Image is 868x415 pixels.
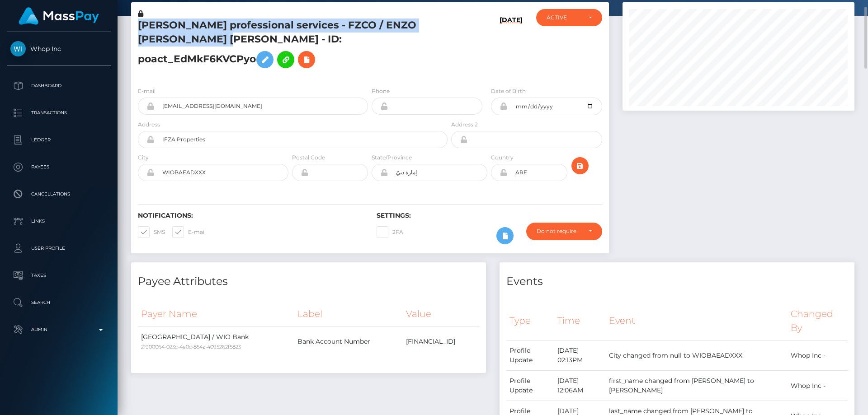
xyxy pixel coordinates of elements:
[138,121,160,129] label: Address
[506,302,554,340] th: Type
[7,129,111,151] a: Ledger
[7,156,111,178] a: Payees
[294,326,403,357] td: Bank Account Number
[10,214,107,228] p: Links
[372,154,412,162] label: State/Province
[403,302,479,326] th: Value
[377,226,403,238] label: 2FA
[554,340,605,371] td: [DATE] 02:13PM
[10,106,107,120] p: Transactions
[138,154,149,162] label: City
[7,264,111,287] a: Taxes
[138,212,363,219] h6: Notifications:
[547,14,581,21] div: ACTIVE
[7,237,111,260] a: User Profile
[451,121,478,129] label: Address 2
[506,371,554,401] td: Profile Update
[7,210,111,233] a: Links
[788,340,848,371] td: Whop Inc -
[403,326,479,357] td: [FINANCIAL_ID]
[10,323,107,336] p: Admin
[141,344,241,350] small: 21900064-023c-4e0c-854a-4095262f5823
[10,242,107,255] p: User Profile
[526,223,602,240] button: Do not require
[138,302,294,326] th: Payer Name
[10,160,107,174] p: Payees
[172,226,206,238] label: E-mail
[7,75,111,97] a: Dashboard
[506,340,554,371] td: Profile Update
[554,302,605,340] th: Time
[7,45,111,53] span: Whop Inc
[138,326,294,357] td: [GEOGRAPHIC_DATA] / WIO Bank
[500,16,523,76] h6: [DATE]
[7,183,111,205] a: Cancellations
[138,87,156,95] label: E-mail
[788,302,848,340] th: Changed By
[138,19,443,73] h5: [PERSON_NAME] professional services - FZCO / ENZO [PERSON_NAME] [PERSON_NAME] - ID: poact_EdMkF6K...
[10,296,107,309] p: Search
[491,87,526,95] label: Date of Birth
[506,274,848,289] h4: Events
[10,133,107,147] p: Ledger
[491,154,514,162] label: Country
[138,226,165,238] label: SMS
[537,228,581,235] div: Do not require
[10,79,107,93] p: Dashboard
[294,302,403,326] th: Label
[10,269,107,282] p: Taxes
[606,302,788,340] th: Event
[7,102,111,124] a: Transactions
[19,7,99,25] img: MassPay Logo
[10,41,26,56] img: Whop Inc
[372,87,390,95] label: Phone
[788,371,848,401] td: Whop Inc -
[10,187,107,201] p: Cancellations
[536,9,602,26] button: ACTIVE
[606,340,788,371] td: City changed from null to WIOBAEADXXX
[377,212,602,219] h6: Settings:
[138,274,479,289] h4: Payee Attributes
[7,318,111,341] a: Admin
[7,291,111,314] a: Search
[554,371,605,401] td: [DATE] 12:06AM
[606,371,788,401] td: first_name changed from [PERSON_NAME] to [PERSON_NAME]
[292,154,325,162] label: Postal Code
